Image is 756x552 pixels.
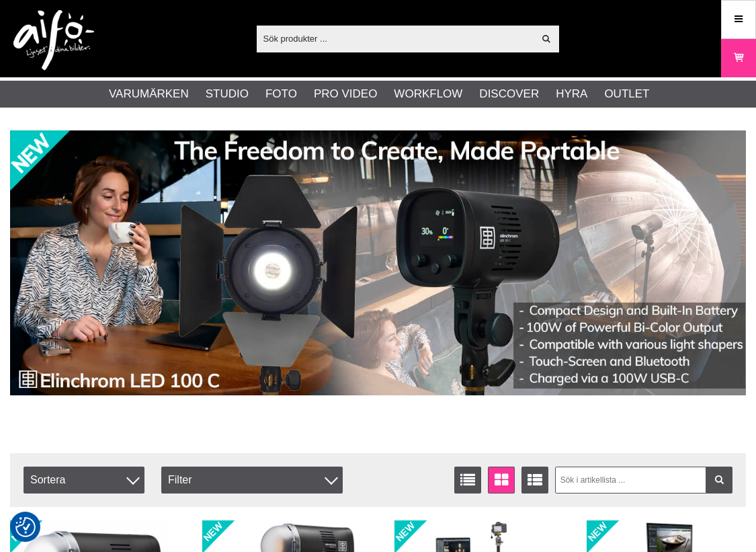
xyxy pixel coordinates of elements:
[604,85,649,103] a: Outlet
[161,467,343,494] div: Filter
[15,515,36,539] button: Samtyckesinställningar
[206,85,249,103] a: Studio
[394,85,462,103] a: Workflow
[454,467,481,494] a: Listvisning
[15,517,36,537] img: Revisit consent button
[488,467,515,494] a: Fönstervisning
[257,28,534,48] input: Sök produkter ...
[13,10,94,71] img: logo.png
[109,85,189,103] a: Varumärken
[10,130,746,395] img: Annons:002 banner-elin-led100c11390x.jpg
[314,85,377,103] a: Pro Video
[555,467,732,494] input: Sök i artikellista ...
[706,467,732,494] a: Filtrera
[521,467,548,494] a: Utökad listvisning
[265,85,297,103] a: Foto
[24,467,144,494] span: Sortera
[556,85,587,103] a: Hyra
[479,85,539,103] a: Discover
